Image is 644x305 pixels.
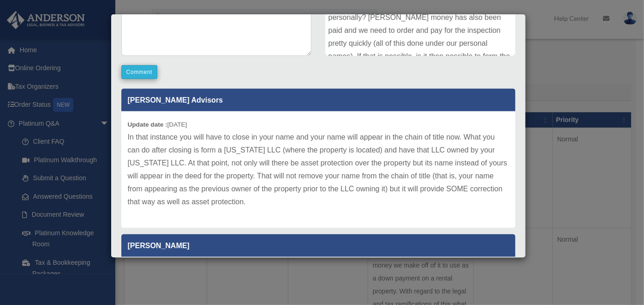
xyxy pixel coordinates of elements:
[121,89,515,111] p: [PERSON_NAME] Advisors
[121,65,158,79] button: Comment
[121,234,515,257] p: [PERSON_NAME]
[128,131,509,208] p: In that instance you will have to close in your name and your name will appear in the chain of ti...
[128,121,187,128] small: [DATE]
[128,121,167,128] b: Update date :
